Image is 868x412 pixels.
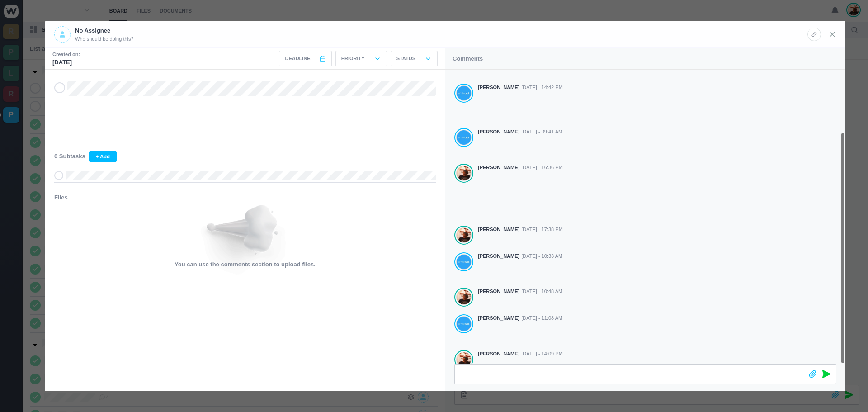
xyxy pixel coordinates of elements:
p: Comments [453,54,483,63]
p: Priority [341,55,365,62]
span: Who should be doing this? [75,35,134,43]
span: Deadline [285,55,310,62]
small: Created on: [52,51,80,58]
p: Status [396,55,415,62]
p: No Assignee [75,26,134,35]
p: [DATE] [52,58,80,67]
